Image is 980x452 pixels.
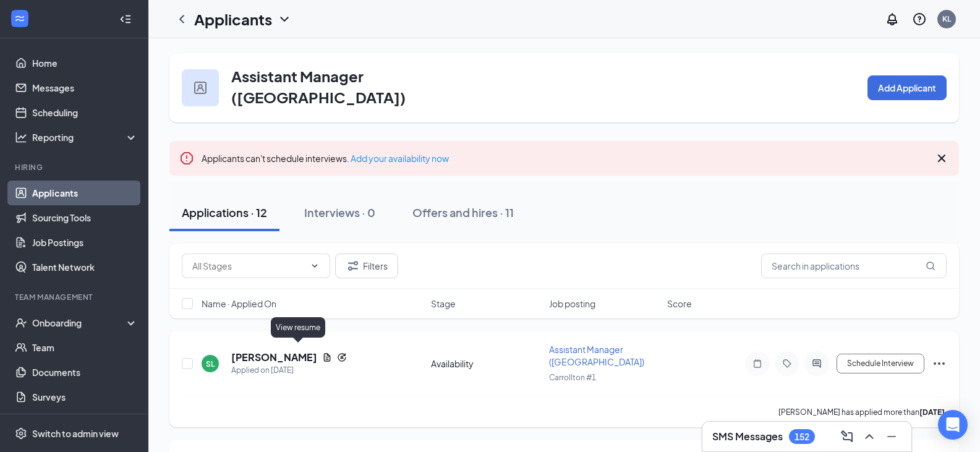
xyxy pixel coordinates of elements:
div: KL [942,14,951,24]
a: Add your availability now [351,153,449,164]
button: Minimize [882,427,901,446]
a: Job Postings [32,230,138,255]
span: Job posting [549,297,595,310]
input: Search in applications [761,254,947,278]
button: Add Applicant [867,75,947,100]
svg: ChevronLeft [174,12,189,27]
span: Name · Applied On [202,297,276,310]
button: Schedule Interview [837,354,924,373]
a: Home [32,51,138,75]
svg: Filter [346,258,360,273]
span: Score [667,297,692,310]
svg: Analysis [15,131,27,143]
div: 152 [795,432,809,442]
svg: WorkstreamLogo [14,12,26,25]
span: Applicants can't schedule interviews. [202,153,449,164]
div: Reporting [32,131,138,143]
div: Onboarding [32,317,127,329]
button: ComposeMessage [837,427,857,446]
span: Carrollton #1 [549,373,596,382]
p: [PERSON_NAME] has applied more than . [778,407,947,417]
svg: UserCheck [15,317,27,329]
img: user icon [194,82,207,94]
svg: Reapply [337,352,347,362]
div: SL [206,359,215,369]
button: ChevronUp [859,427,879,446]
a: Team [32,335,138,360]
div: Applied on [DATE] [231,364,347,377]
input: All Stages [192,259,305,273]
svg: MagnifyingGlass [926,261,935,271]
div: Open Intercom Messenger [938,410,968,440]
svg: ActiveChat [809,359,824,369]
svg: Tag [780,359,795,369]
a: Surveys [32,385,138,409]
h5: [PERSON_NAME] [231,351,317,364]
div: Hiring [15,162,135,173]
svg: ChevronDown [277,12,292,27]
h3: Assistant Manager ([GEOGRAPHIC_DATA]) [231,66,476,108]
div: Interviews · 0 [304,205,375,220]
div: View resume [271,317,325,338]
svg: ChevronUp [862,429,877,444]
svg: ChevronDown [310,261,320,271]
svg: ComposeMessage [840,429,854,444]
h1: Applicants [194,9,272,30]
svg: QuestionInfo [912,12,927,27]
a: Applicants [32,181,138,205]
svg: Cross [934,151,949,166]
b: [DATE] [919,407,945,417]
svg: Minimize [884,429,899,444]
svg: Collapse [119,13,132,25]
div: Team Management [15,292,135,302]
a: Messages [32,75,138,100]
a: Documents [32,360,138,385]
a: Sourcing Tools [32,205,138,230]
div: Availability [431,357,542,370]
svg: Notifications [885,12,900,27]
div: Applications · 12 [182,205,267,220]
svg: Note [750,359,765,369]
svg: Ellipses [932,356,947,371]
svg: Error [179,151,194,166]
svg: Document [322,352,332,362]
h3: SMS Messages [712,430,783,443]
div: Switch to admin view [32,427,119,440]
svg: Settings [15,427,27,440]
a: Scheduling [32,100,138,125]
div: Offers and hires · 11 [412,205,514,220]
a: Talent Network [32,255,138,279]
span: Stage [431,297,456,310]
span: Assistant Manager ([GEOGRAPHIC_DATA]) [549,344,644,367]
button: Filter Filters [335,254,398,278]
